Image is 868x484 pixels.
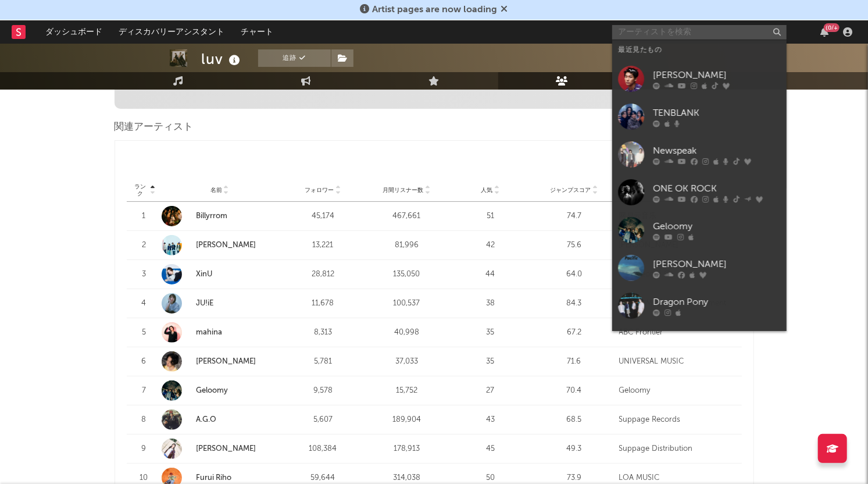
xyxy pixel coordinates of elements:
[133,385,156,397] div: 7
[284,414,362,426] div: 5,607
[368,269,446,280] div: 135,050
[653,144,781,158] div: Newspeak
[452,443,530,455] div: 45
[162,410,278,430] a: A.G.O
[197,474,232,482] a: Furui Riho
[197,329,223,336] a: mahina
[619,443,736,455] div: Suppage Distribution
[820,27,828,37] button: {0/+
[368,385,446,397] div: 15,752
[619,385,736,397] div: Geloomy
[133,183,149,197] span: ランク
[452,269,530,280] div: 44
[368,443,446,455] div: 178,913
[368,356,446,368] div: 37,033
[619,472,736,484] div: LOA MUSIC
[535,472,613,484] div: 73.9
[535,356,613,368] div: 71.6
[535,443,613,455] div: 49.3
[452,414,530,426] div: 43
[210,187,222,194] span: 名前
[197,300,214,307] a: JU!iE
[612,136,787,173] a: Newspeak
[452,211,530,222] div: 51
[368,472,446,484] div: 314,038
[373,5,498,15] span: Artist pages are now loading
[824,23,840,32] div: {0/+
[551,187,591,194] span: ジャンプスコア
[619,414,736,426] div: Suppage Records
[535,298,613,309] div: 84.3
[305,187,334,194] span: フォロワー
[653,219,781,233] div: Geloomy
[612,249,787,287] a: [PERSON_NAME]
[162,206,278,226] a: Billyrrom
[452,472,530,484] div: 50
[612,60,787,98] a: [PERSON_NAME]
[368,240,446,251] div: 81,996
[535,385,613,397] div: 70.4
[368,211,446,222] div: 467,661
[368,414,446,426] div: 189,904
[368,298,446,309] div: 100,537
[612,173,787,211] a: ONE OK ROCK
[452,240,530,251] div: 42
[197,358,256,365] a: [PERSON_NAME]
[115,120,194,134] span: 関連アーティスト
[612,287,787,325] a: Dragon Pony
[133,269,156,280] div: 3
[535,240,613,251] div: 75.6
[162,380,278,401] a: Geloomy
[133,443,156,455] div: 9
[162,293,278,314] a: JU!iE
[233,20,281,44] a: チャート
[535,269,613,280] div: 64.0
[619,356,736,368] div: UNIVERSAL MUSIC
[162,235,278,255] a: [PERSON_NAME]
[612,25,787,40] input: アーティストを検索
[133,327,156,339] div: 5
[284,327,362,339] div: 8,313
[197,212,228,220] a: Billyrrom
[383,187,424,194] span: 月間リスナー数
[501,5,508,15] span: 却下する
[284,298,362,309] div: 11,678
[535,327,613,339] div: 67.2
[284,211,362,222] div: 45,174
[284,443,362,455] div: 108,384
[452,356,530,368] div: 35
[653,106,781,120] div: TENBLANK
[535,414,613,426] div: 68.5
[452,327,530,339] div: 35
[197,445,256,453] a: [PERSON_NAME]
[653,68,781,82] div: [PERSON_NAME]
[535,211,613,222] div: 74.7
[284,269,362,280] div: 28,812
[133,356,156,368] div: 6
[653,257,781,271] div: [PERSON_NAME]
[162,322,278,343] a: mahina
[284,240,362,251] div: 13,221
[37,20,110,44] a: ダッシュボード
[202,49,244,69] div: luv
[197,387,228,394] a: Geloomy
[612,325,787,362] a: i-dle
[653,181,781,195] div: ONE OK ROCK
[110,20,233,44] a: ディスカバリーアシスタント
[452,385,530,397] div: 27
[619,327,736,339] div: ABC Frontier
[618,43,781,57] div: 最近見たもの
[284,385,362,397] div: 9,578
[368,327,446,339] div: 40,998
[133,472,156,484] div: 10
[197,416,217,424] a: A.G.O
[258,49,331,67] button: 追跡
[133,414,156,426] div: 8
[481,187,493,194] span: 人気
[612,211,787,249] a: Geloomy
[612,98,787,136] a: TENBLANK
[452,298,530,309] div: 38
[284,472,362,484] div: 59,644
[162,351,278,372] a: [PERSON_NAME]
[133,211,156,222] div: 1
